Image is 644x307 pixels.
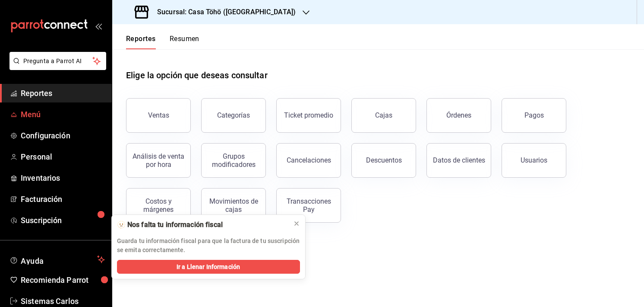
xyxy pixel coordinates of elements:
[132,152,185,169] div: Análisis de venta por hora
[21,274,105,286] span: Recomienda Parrot
[21,130,105,141] span: Configuración
[170,35,199,49] button: Resumen
[21,254,94,265] span: Ayuda
[132,197,185,214] div: Costos y márgenes
[201,98,266,133] button: Categorías
[126,143,191,178] button: Análisis de venta por hora
[284,111,333,119] div: Ticket promedio
[446,111,471,119] div: Órdenes
[426,98,491,133] button: Órdenes
[117,260,300,274] button: Ir a Llenar Información
[9,52,106,70] button: Pregunta a Parrot AI
[366,156,402,164] div: Descuentos
[126,35,156,49] button: Reportes
[95,22,102,29] button: open_drawer_menu
[207,152,260,169] div: Grupos modificadores
[150,7,296,17] h3: Sucursal: Casa Töhö ([GEOGRAPHIC_DATA])
[276,98,341,133] button: Ticket promedio
[351,98,416,133] button: Cajas
[201,188,266,223] button: Movimientos de cajas
[524,111,544,119] div: Pagos
[117,220,286,230] div: 🫥 Nos falta tu información fiscal
[433,156,485,164] div: Datos de clientes
[276,143,341,178] button: Cancelaciones
[21,172,105,184] span: Inventarios
[502,98,566,133] button: Pagos
[148,111,169,119] div: Ventas
[117,237,300,255] p: Guarda tu información fiscal para que la factura de tu suscripción se emita correctamente.
[21,109,105,120] span: Menú
[375,111,392,119] div: Cajas
[217,111,250,119] div: Categorías
[282,197,335,214] div: Transacciones Pay
[21,214,105,226] span: Suscripción
[21,193,105,205] span: Facturación
[23,57,93,66] span: Pregunta a Parrot AI
[21,151,105,163] span: Personal
[201,143,266,178] button: Grupos modificadores
[351,143,416,178] button: Descuentos
[126,98,191,133] button: Ventas
[177,262,240,272] span: Ir a Llenar Información
[21,87,105,99] span: Reportes
[287,156,331,164] div: Cancelaciones
[21,295,105,307] span: Sistemas Carlos
[207,197,260,214] div: Movimientos de cajas
[521,156,547,164] div: Usuarios
[126,69,268,82] h1: Elige la opción que deseas consultar
[276,188,341,223] button: Transacciones Pay
[126,35,199,49] div: navigation tabs
[502,143,566,178] button: Usuarios
[126,188,191,223] button: Costos y márgenes
[6,63,106,72] a: Pregunta a Parrot AI
[426,143,491,178] button: Datos de clientes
